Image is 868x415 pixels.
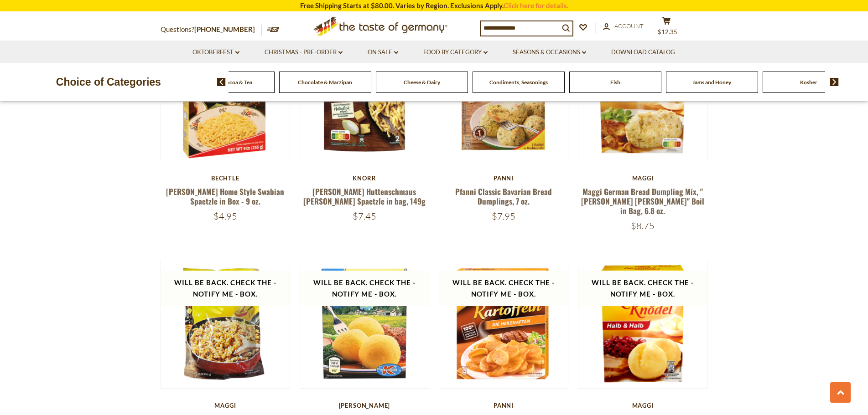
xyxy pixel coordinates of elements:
img: previous arrow [217,78,226,86]
a: Condiments, Seasonings [489,79,548,86]
div: Knorr [300,174,430,182]
a: Kosher [800,79,817,86]
a: Jams and Honey [692,79,731,86]
p: Questions? [161,24,262,36]
span: $4.95 [213,210,237,222]
img: Maggi Fried Seasoned Noodles in Pouch - 6.7 oz. [161,259,290,388]
a: Click here for details. [504,1,568,10]
div: Maggi [578,174,708,182]
a: Fish [610,79,620,86]
a: Christmas - PRE-ORDER [265,47,343,57]
div: [PERSON_NAME] [300,402,430,409]
a: [PERSON_NAME] Home Style Swabian Spaetzle in Box - 9 oz. [166,186,284,207]
a: [PERSON_NAME] Huttenschmaus [PERSON_NAME] Spaetzle in bag, 149g [303,186,426,207]
div: Maggi [161,402,291,409]
a: Pfanni Classic Bavarian Bread Dumplings, 7 oz. [455,186,552,207]
span: $7.95 [492,210,515,222]
img: Maggi German Potato Dumpling Mix, "Halb and Halb" Boil in Bag, 6.8 oz. [578,259,707,388]
img: Dr. Knoll "Gekochte"Potato Dumplings, pre-blanched, (8 pc.), 8.5 oz. [300,259,429,388]
a: Chocolate & Marzipan [298,79,352,86]
a: Maggi German Bread Dumpling Mix, "[PERSON_NAME] [PERSON_NAME]" Boil in Bag, 6.8 oz. [581,186,704,217]
div: Maggi [578,402,708,409]
a: Seasons & Occasions [513,47,586,57]
a: Cheese & Dairy [404,79,440,86]
a: Account [603,21,644,31]
button: $12.35 [653,16,681,39]
a: Food By Category [423,47,488,57]
span: Account [614,22,644,30]
a: On Sale [368,47,398,57]
img: Pfanni Bratkartoffeln German Fried Potatoes, 14 oz [439,259,568,388]
a: [PHONE_NUMBER] [194,25,255,33]
div: Panni [439,174,569,182]
span: $12.35 [658,28,677,36]
a: Coffee, Cocoa & Tea [204,79,252,86]
img: next arrow [830,78,839,86]
a: Oktoberfest [192,47,239,57]
a: Download Catalog [611,47,675,57]
div: Panni [439,402,569,409]
span: $8.75 [631,220,655,231]
span: $7.45 [353,210,376,222]
div: Bechtle [161,174,291,182]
